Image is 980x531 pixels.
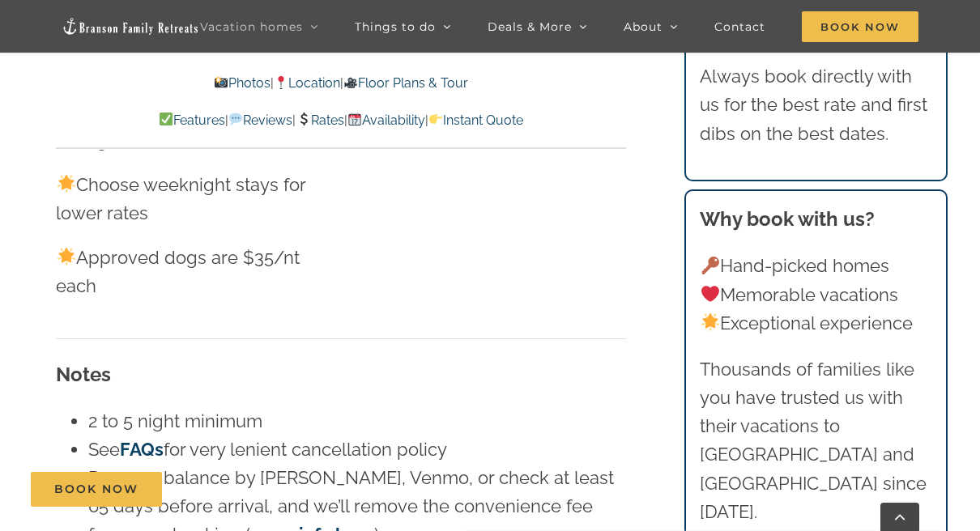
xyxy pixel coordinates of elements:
[54,482,138,496] span: Book Now
[56,244,330,300] p: Approved dogs are $35/nt each
[701,257,719,274] img: 🔑
[624,21,663,32] span: About
[160,113,173,125] img: ✅
[344,76,357,89] img: 🎥
[62,17,199,36] img: Branson Family Retreats Logo
[58,248,75,265] img: 🌟
[700,62,932,148] p: Always book directly with us for the best rate and first dibs on the best dates.
[700,205,932,234] h3: Why book with us?
[700,252,932,338] p: Hand-picked homes Memorable vacations Exceptional experience
[343,75,468,91] a: Floor Plans & Tour
[348,113,361,125] img: 📆
[274,75,340,91] a: Location
[56,360,626,389] h3: Notes
[701,285,719,303] img: ❤️
[229,113,242,125] img: 💬
[58,175,75,193] img: 🌟
[428,113,523,128] a: Instant Quote
[355,21,436,32] span: Things to do
[56,73,626,94] p: | |
[429,113,442,125] img: 👉
[802,11,918,42] span: Book Now
[700,355,932,526] p: Thousands of families like you have trusted us with their vacations to [GEOGRAPHIC_DATA] and [GEO...
[296,113,343,128] a: Rates
[488,21,572,32] span: Deals & More
[347,113,425,128] a: Availability
[88,407,626,435] li: 2 to 5 night minimum
[31,472,162,507] a: Book Now
[228,113,292,128] a: Reviews
[56,110,626,131] p: | | | |
[297,113,310,125] img: 💲
[714,21,765,32] span: Contact
[701,313,719,331] img: 🌟
[214,75,271,91] a: Photos
[275,76,288,89] img: 📍
[200,21,303,32] span: Vacation homes
[56,171,330,227] p: Choose weeknight stays for lower rates
[159,113,225,128] a: Features
[120,439,164,460] a: FAQs
[215,76,228,89] img: 📸
[88,435,626,464] li: See for very lenient cancellation policy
